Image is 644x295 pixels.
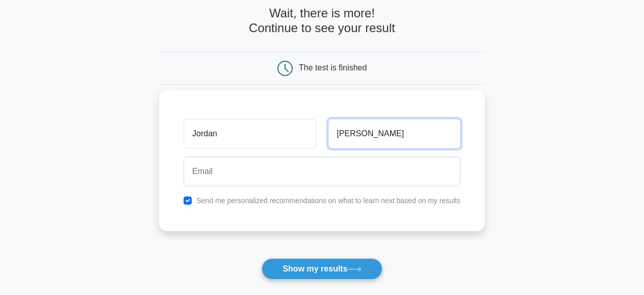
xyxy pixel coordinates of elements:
[159,6,485,36] h4: Wait, there is more! Continue to see your result
[196,196,460,205] label: Send me personalized recommendations on what to learn next based on my results
[328,119,460,149] input: Last name
[184,157,460,186] input: Email
[184,119,316,149] input: First name
[262,258,382,280] button: Show my results
[299,63,367,72] div: The test is finished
